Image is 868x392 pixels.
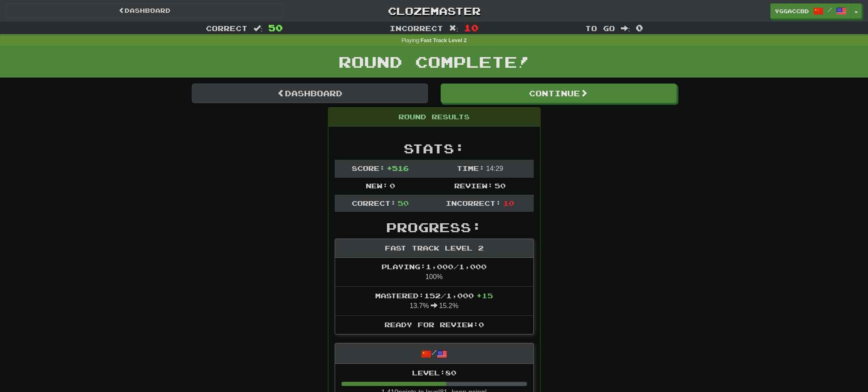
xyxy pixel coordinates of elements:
li: 100% [335,258,533,287]
span: Level: 80 [412,369,456,377]
span: : [253,25,263,32]
a: Dashboard [192,84,428,103]
span: Incorrect [390,24,443,32]
span: Correct [206,24,248,32]
span: + 15 [476,291,493,300]
strong: Fast Track Level 2 [421,37,467,43]
span: 14 : 29 [486,165,503,172]
span: Time: [456,164,484,172]
span: : [449,25,458,32]
a: yggaccBD / [770,3,851,19]
h1: Round Complete! [3,53,865,70]
span: 50 [398,199,409,207]
span: Mastered: 152 / 1,000 [375,291,493,300]
button: Continue [441,84,677,103]
span: Correct: [352,199,396,207]
span: Ready for Review: 0 [384,320,484,329]
h2: Stats: [335,141,534,156]
h2: Progress: [335,220,534,234]
span: Playing: 1,000 / 1,000 [381,262,487,271]
span: 50 [495,182,506,190]
span: Review: [454,182,492,190]
span: : [621,25,630,32]
li: 13.7% 15.2% [335,286,533,316]
div: / [335,343,533,363]
span: New: [365,182,387,190]
span: Incorrect: [446,199,501,207]
span: To go [585,24,615,32]
div: Round Results [328,108,540,127]
span: 50 [268,23,283,33]
span: / [828,7,832,13]
a: Dashboard [6,3,283,18]
span: Score: [352,164,385,172]
div: Fast Track Level 2 [335,239,533,258]
span: 10 [464,23,478,33]
span: 0 [636,23,643,33]
span: 10 [503,199,514,207]
span: + 516 [387,164,409,172]
span: 0 [390,182,395,190]
span: yggaccBD [775,7,809,15]
a: Clozemaster [296,3,572,18]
